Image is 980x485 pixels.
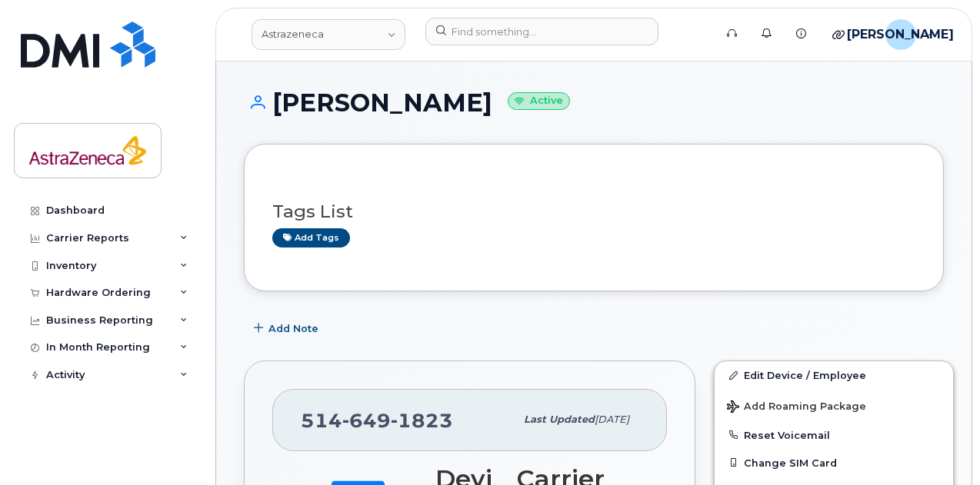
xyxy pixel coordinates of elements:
[301,409,453,432] span: 514
[715,421,953,449] button: Reset Voicemail
[268,321,318,336] span: Add Note
[524,414,595,425] span: Last updated
[391,409,453,432] span: 1823
[244,314,332,342] button: Add Note
[342,409,391,432] span: 649
[272,228,350,247] a: Add tags
[244,89,944,116] h1: [PERSON_NAME]
[508,92,570,110] small: Active
[715,449,953,477] button: Change SIM Card
[595,414,629,425] span: [DATE]
[715,361,953,389] a: Edit Device / Employee
[715,390,953,421] button: Add Roaming Package
[272,202,915,221] h3: Tags List
[727,400,866,415] span: Add Roaming Package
